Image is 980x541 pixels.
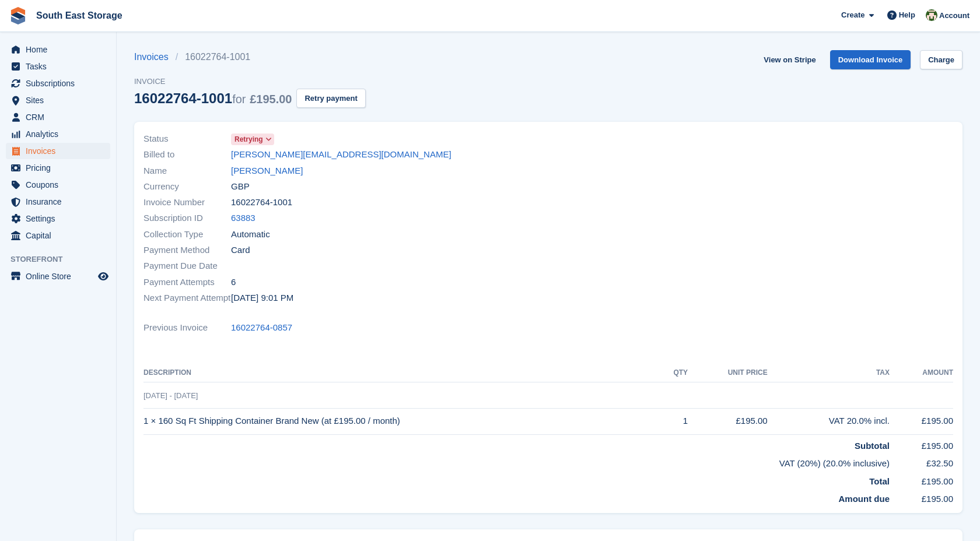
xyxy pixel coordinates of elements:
td: £32.50 [890,452,953,470]
a: menu [6,41,110,58]
span: Insurance [26,194,96,210]
a: Retrying [231,132,274,146]
td: £195.00 [890,470,953,489]
span: [DATE] - [DATE] [143,391,198,400]
th: Unit Price [688,364,768,382]
span: Invoice Number [143,196,231,209]
span: Payment Attempts [143,276,231,289]
td: 1 [659,408,688,434]
nav: breadcrumbs [134,50,366,64]
a: menu [6,75,110,92]
a: menu [6,160,110,176]
span: Tasks [26,58,96,75]
td: £195.00 [890,488,953,506]
span: Automatic [231,228,270,241]
a: Invoices [134,50,176,64]
span: Card [231,244,250,257]
span: Currency [143,180,231,194]
a: menu [6,126,110,142]
td: £195.00 [688,408,768,434]
span: Sites [26,92,96,108]
span: Previous Invoice [143,321,231,335]
span: Invoice [134,76,366,87]
span: Collection Type [143,228,231,241]
a: menu [6,92,110,108]
img: stora-icon-8386f47178a22dfd0bd8f6a31ec36ba5ce8667c1dd55bd0f319d3a0aa187defe.svg [9,7,27,24]
span: Payment Due Date [143,259,231,273]
strong: Subtotal [855,441,890,451]
span: Create [841,9,864,21]
span: Billed to [143,148,231,161]
span: Capital [26,227,96,244]
td: 1 × 160 Sq Ft Shipping Container Brand New (at £195.00 / month) [143,408,659,434]
span: Coupons [26,177,96,193]
button: Retry payment [296,89,365,108]
div: VAT 20.0% incl. [768,414,890,428]
time: 2025-08-12 20:01:56 UTC [231,291,293,305]
span: Next Payment Attempt [143,291,231,305]
span: Home [26,41,96,58]
span: Analytics [26,126,96,142]
a: 16022764-0857 [231,321,292,335]
th: Tax [768,364,890,382]
span: Settings [26,210,96,227]
strong: Total [869,476,890,486]
a: Preview store [96,269,110,283]
a: menu [6,58,110,75]
span: GBP [231,180,250,194]
a: menu [6,268,110,284]
span: £195.00 [250,93,292,106]
img: Anna Paskhin [926,9,937,21]
span: Payment Method [143,244,231,257]
span: Retrying [235,134,263,145]
span: Invoices [26,143,96,159]
span: Name [143,164,231,178]
a: menu [6,109,110,125]
th: Amount [890,364,953,382]
span: Help [899,9,915,21]
td: VAT (20%) (20.0% inclusive) [143,452,890,470]
a: South East Storage [32,6,127,25]
span: Storefront [10,254,116,265]
th: Description [143,364,659,382]
a: Charge [920,50,963,69]
a: menu [6,177,110,193]
span: Status [143,132,231,146]
span: Pricing [26,160,96,176]
span: 16022764-1001 [231,196,292,209]
a: View on Stripe [759,50,820,69]
td: £195.00 [890,434,953,452]
span: 6 [231,276,236,289]
span: Account [939,10,970,22]
strong: Amount due [839,494,890,504]
span: Online Store [26,268,96,284]
a: 63883 [231,212,256,225]
a: [PERSON_NAME] [231,164,303,178]
td: £195.00 [890,408,953,434]
a: menu [6,210,110,227]
a: [PERSON_NAME][EMAIL_ADDRESS][DOMAIN_NAME] [231,148,452,161]
span: Subscription ID [143,212,231,225]
span: CRM [26,109,96,125]
a: menu [6,143,110,159]
span: for [232,93,246,106]
span: Subscriptions [26,75,96,92]
th: QTY [659,364,688,382]
a: Download Invoice [830,50,911,69]
a: menu [6,194,110,210]
div: 16022764-1001 [134,90,292,106]
a: menu [6,227,110,244]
